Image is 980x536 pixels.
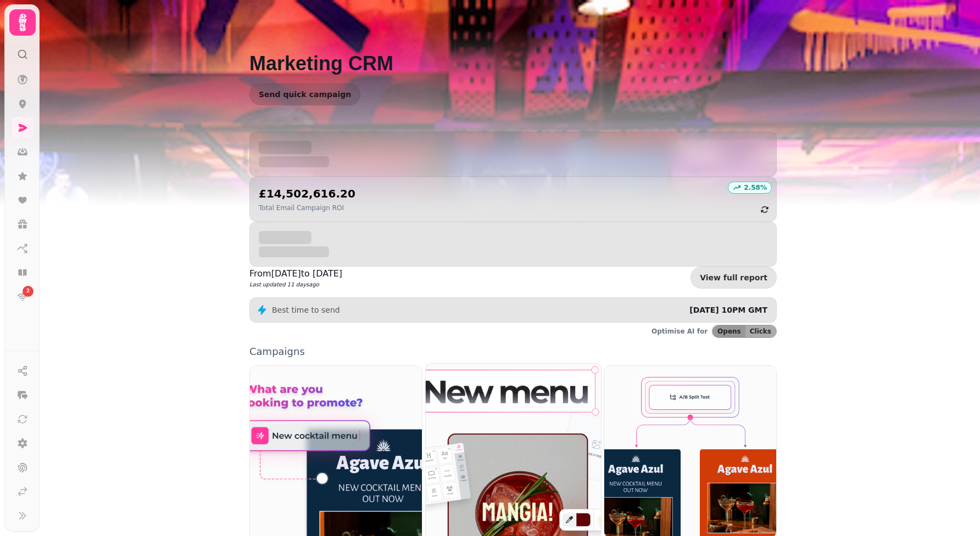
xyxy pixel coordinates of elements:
p: Optimise AI for [652,327,708,336]
a: 2 [12,286,34,308]
button: Clicks [745,325,776,337]
button: Send quick campaign [249,83,360,105]
p: From [DATE] to [DATE] [249,267,342,280]
p: Best time to send [272,304,340,315]
span: [DATE] 10PM GMT [689,306,767,314]
span: Opens [717,328,741,335]
span: Clicks [750,328,771,335]
p: Total Email Campaign ROI [259,204,355,212]
button: refresh [755,200,774,219]
button: Opens [712,325,745,337]
p: 2.58 % [744,183,767,192]
h1: Marketing CRM [249,26,777,75]
p: Last updated 11 days ago [249,280,342,289]
h2: £14,502,616.20 [259,186,355,201]
span: 2 [26,287,30,295]
a: View full report [691,267,777,289]
p: Campaigns [249,347,777,357]
span: Send quick campaign [259,91,351,98]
